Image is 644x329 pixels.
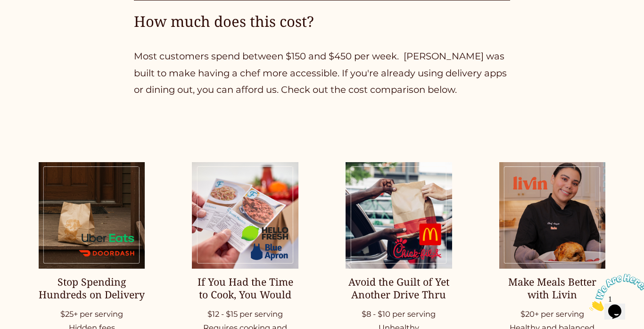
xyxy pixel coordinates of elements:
h2: If You Had the Time to Cook, You Would [192,275,298,301]
h2: Stop Spending Hundreds on Delivery [39,275,145,301]
h4: How much does this cost? [134,11,510,31]
h2: Avoid the Guilt of Yet Another Drive Thru [346,275,452,301]
p: Most customers spend between $150 and $450 per week. [PERSON_NAME] was built to make having a che... [134,48,510,98]
img: Chat attention grabber [4,4,62,41]
iframe: chat widget [586,270,644,315]
h2: Make Meals Better with Livin [499,275,606,301]
span: 1 [4,4,8,12]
